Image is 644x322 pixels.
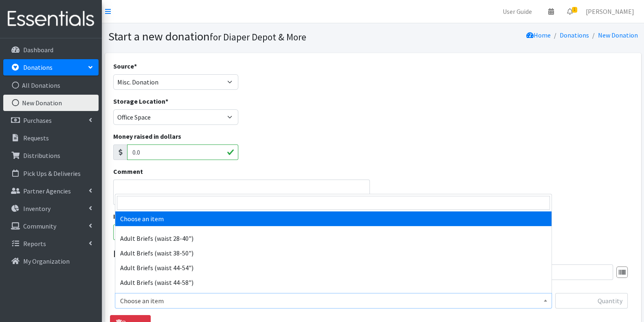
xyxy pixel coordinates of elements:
[113,211,145,221] label: Issued on
[560,3,579,20] a: 1
[115,260,552,275] li: Adult Briefs (waist 44-54")
[3,130,99,146] a: Requests
[3,42,99,58] a: Dashboard
[3,147,99,164] a: Distributions
[134,62,137,70] abbr: required
[23,63,53,71] p: Donations
[3,112,99,129] a: Purchases
[3,253,99,269] a: My Organization
[23,222,56,230] p: Community
[3,183,99,199] a: Partner Agencies
[3,5,99,33] img: HumanEssentials
[579,3,641,20] a: [PERSON_NAME]
[115,290,552,304] li: Adult Incontinence Pads
[23,134,49,142] p: Requests
[115,211,552,226] li: Choose an item
[108,29,370,44] h1: Start a new donation
[598,31,638,39] a: New Donation
[3,165,99,182] a: Pick Ups & Deliveries
[113,131,181,141] label: Money raised in dollars
[23,116,52,124] p: Purchases
[496,3,538,20] a: User Guide
[23,187,71,195] p: Partner Agencies
[113,96,168,106] label: Storage Location
[165,97,168,105] abbr: required
[23,169,81,178] p: Pick Ups & Deliveries
[210,31,306,43] small: for Diaper Depot & More
[555,293,628,309] input: Quantity
[113,167,143,176] label: Comment
[23,46,53,54] p: Dashboard
[115,231,552,246] li: Adult Briefs (waist 28-40")
[23,204,51,213] p: Inventory
[560,31,589,39] a: Donations
[120,295,547,306] span: Choose an item
[3,95,99,111] a: New Donation
[3,235,99,252] a: Reports
[23,257,70,265] p: My Organization
[3,59,99,76] a: Donations
[113,246,633,261] legend: Items in this donation
[3,200,99,217] a: Inventory
[526,31,551,39] a: Home
[23,151,60,160] p: Distributions
[3,218,99,234] a: Community
[113,61,137,71] label: Source
[115,246,552,260] li: Adult Briefs (waist 38-50")
[115,293,552,309] span: Choose an item
[115,275,552,290] li: Adult Briefs (waist 44-58")
[572,7,577,13] span: 1
[3,77,99,93] a: All Donations
[23,240,46,248] p: Reports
